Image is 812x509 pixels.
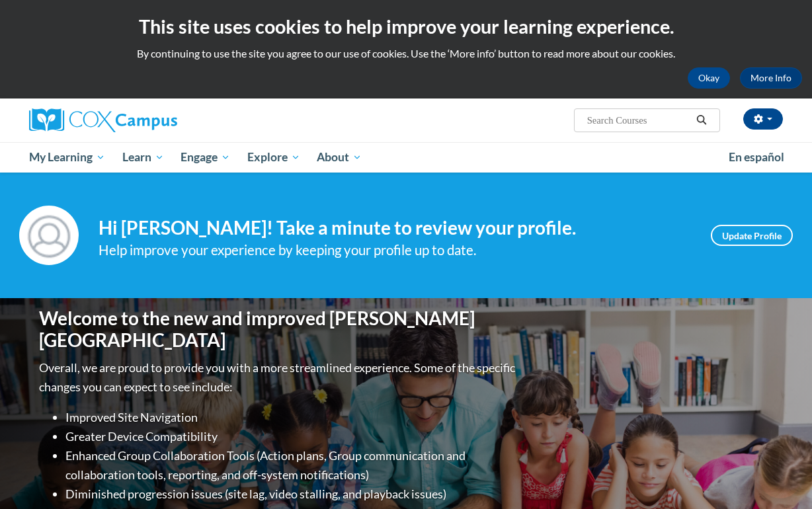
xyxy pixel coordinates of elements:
[114,142,173,173] a: Learn
[317,149,362,165] span: About
[729,150,784,164] span: En español
[586,112,692,128] input: Search Courses
[181,149,230,165] span: Engage
[10,46,802,61] p: By continuing to use the site you agree to our use of cookies. Use the ‘More info’ button to read...
[740,67,802,89] a: More Info
[65,408,518,427] li: Improved Site Navigation
[247,149,300,165] span: Explore
[99,239,691,261] div: Help improve your experience by keeping your profile up to date.
[720,143,793,171] a: En español
[759,456,801,498] iframe: Button to launch messaging window
[29,108,267,132] a: Cox Campus
[65,446,518,485] li: Enhanced Group Collaboration Tools (Action plans, Group communication and collaboration tools, re...
[29,149,105,165] span: My Learning
[122,149,164,165] span: Learn
[65,485,518,504] li: Diminished progression issues (site lag, video stalling, and playback issues)
[99,217,691,239] h4: Hi [PERSON_NAME]! Take a minute to review your profile.
[20,142,114,173] a: My Learning
[19,206,79,265] img: Profile Image
[688,67,730,89] button: Okay
[743,108,783,130] button: Account Settings
[172,142,239,173] a: Engage
[711,225,793,246] a: Update Profile
[39,358,518,397] p: Overall, we are proud to provide you with a more streamlined experience. Some of the specific cha...
[65,427,518,446] li: Greater Device Compatibility
[19,142,793,173] div: Main menu
[29,108,177,132] img: Cox Campus
[39,307,518,352] h1: Welcome to the new and improved [PERSON_NAME][GEOGRAPHIC_DATA]
[239,142,309,173] a: Explore
[692,112,711,128] button: Search
[10,13,802,40] h2: This site uses cookies to help improve your learning experience.
[309,142,371,173] a: About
